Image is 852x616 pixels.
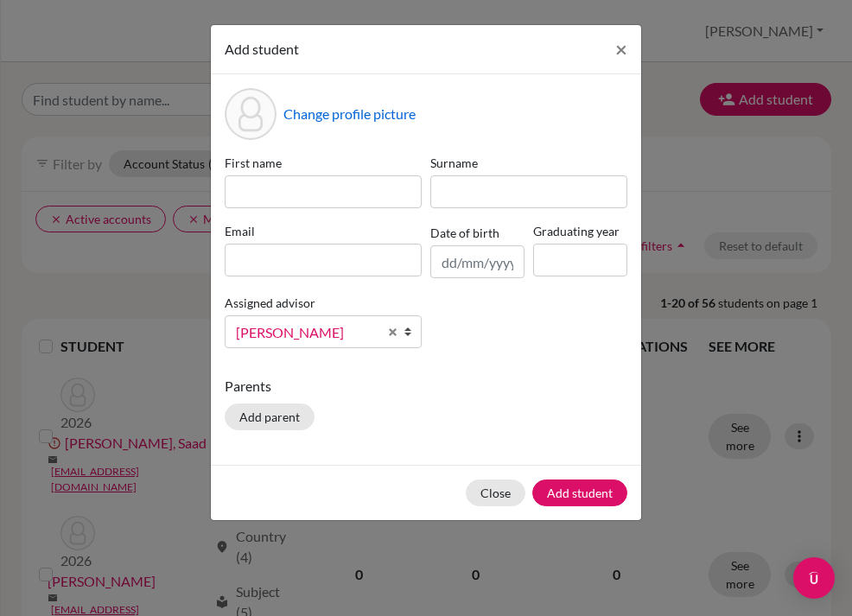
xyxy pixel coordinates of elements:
[615,36,627,61] span: ×
[466,479,525,506] button: Close
[236,321,378,344] span: [PERSON_NAME]
[225,222,422,240] label: Email
[225,294,315,312] label: Assigned advisor
[225,403,315,430] button: Add parent
[533,222,627,240] label: Graduating year
[430,224,499,242] label: Date of birth
[430,154,627,172] label: Surname
[225,88,277,140] div: Profile picture
[430,245,525,278] input: dd/mm/yyyy
[225,154,422,172] label: First name
[601,25,641,73] button: Close
[532,479,627,506] button: Add student
[793,557,835,599] div: Open Intercom Messenger
[225,41,299,57] span: Add student
[225,376,627,397] p: Parents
